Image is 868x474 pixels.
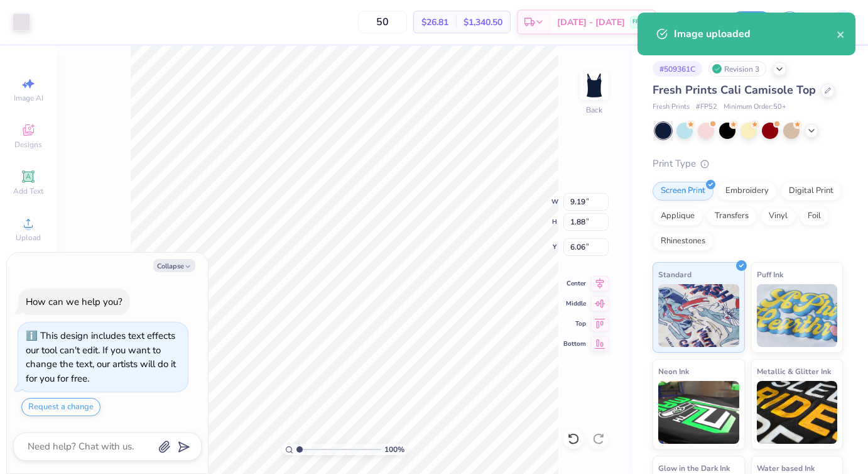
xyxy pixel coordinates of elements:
span: Bottom [563,339,586,348]
span: 100 % [384,444,404,455]
span: Image AI [14,93,43,103]
span: $1,340.50 [464,16,502,29]
button: Request a change [21,398,100,416]
div: # 509361C [653,61,702,77]
div: Applique [653,207,703,226]
span: Neon Ink [658,365,689,378]
span: $26.81 [421,16,448,29]
span: Puff Ink [757,268,783,281]
span: Minimum Order: 50 + [724,102,786,113]
span: Standard [658,268,692,281]
span: Metallic & Glitter Ink [757,365,831,378]
span: Fresh Prints Cali Camisole Top [653,82,816,97]
input: – – [358,11,407,33]
div: Vinyl [761,207,796,226]
span: Designs [14,140,42,150]
button: Collapse [153,259,195,272]
div: This design includes text effects our tool can't edit. If you want to change the text, our artist... [26,329,176,385]
div: Print Type [653,157,843,171]
span: Fresh Prints [653,102,690,113]
button: close [837,26,845,41]
input: Untitled Design [662,9,724,35]
div: Transfers [707,207,757,226]
div: How can we help you? [26,295,122,308]
div: Image uploaded [674,26,837,41]
span: Upload [16,233,41,243]
div: Embroidery [717,182,777,201]
img: Standard [658,284,739,347]
span: Top [563,319,586,328]
span: FREE [632,18,646,26]
div: Screen Print [653,182,713,201]
div: Back [586,104,602,116]
div: Foil [800,207,829,226]
div: Digital Print [781,182,842,201]
span: [DATE] - [DATE] [557,16,625,29]
span: Middle [563,299,586,308]
div: Revision 3 [708,61,766,77]
div: Rhinestones [653,232,713,251]
span: # FP52 [696,102,717,113]
img: Neon Ink [658,381,739,444]
img: Puff Ink [757,284,838,347]
span: Add Text [13,186,43,196]
span: Center [563,279,586,288]
img: Metallic & Glitter Ink [757,381,838,444]
img: Back [582,73,607,98]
